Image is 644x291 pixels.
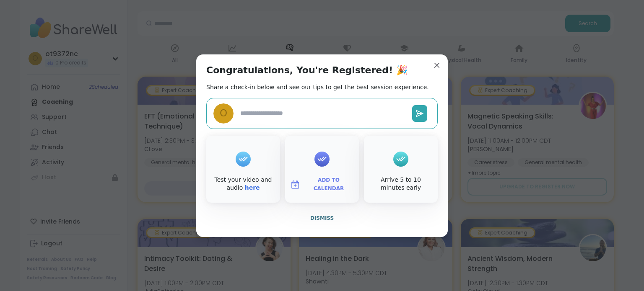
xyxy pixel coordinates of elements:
[206,64,408,76] h1: Congratulations, You're Registered! 🎉
[287,176,357,193] button: Add to Calendar
[290,180,300,190] img: ShareWell Logomark
[206,209,438,227] button: Dismiss
[310,215,334,221] span: Dismiss
[220,106,227,121] span: o
[208,176,278,192] div: Test your video and audio
[206,83,429,91] h2: Share a check-in below and see our tips to get the best session experience.
[366,176,436,192] div: Arrive 5 to 10 minutes early
[245,184,260,191] a: here
[304,176,354,193] span: Add to Calendar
